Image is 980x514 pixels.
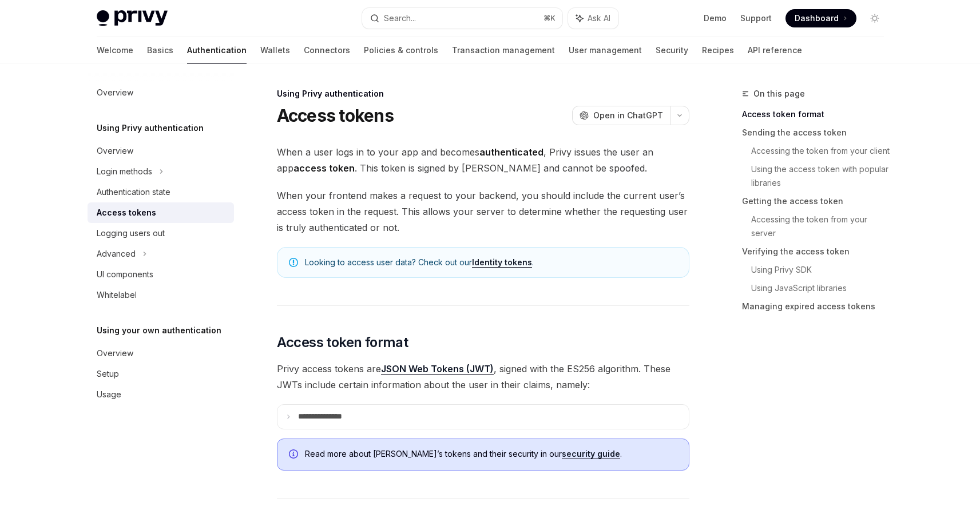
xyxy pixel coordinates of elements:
[704,13,727,24] a: Demo
[866,9,884,27] button: Toggle dark mode
[88,343,234,364] a: Overview
[572,106,670,125] button: Open in ChatGPT
[384,11,416,25] div: Search...
[751,160,893,192] a: Using the access token with popular libraries
[751,210,893,242] a: Accessing the token from your server
[742,123,893,142] a: Sending the access token
[97,346,133,360] div: Overview
[277,333,408,352] span: Access token format
[289,258,298,267] svg: Note
[97,367,119,381] div: Setup
[88,364,234,384] a: Setup
[187,37,247,64] a: Authentication
[88,202,234,223] a: Access tokens
[656,37,688,64] a: Security
[97,185,170,199] div: Authentication state
[748,37,802,64] a: API reference
[97,206,156,220] div: Access tokens
[479,146,543,158] strong: authenticated
[304,37,350,64] a: Connectors
[97,268,153,281] div: UI components
[88,141,234,161] a: Overview
[277,88,689,99] div: Using Privy authentication
[742,105,893,123] a: Access token format
[742,242,893,261] a: Verifying the access token
[97,226,165,240] div: Logging users out
[568,8,618,29] button: Ask AI
[97,247,136,261] div: Advanced
[289,449,300,461] svg: Info
[362,8,562,29] button: Search...⌘K
[147,37,173,64] a: Basics
[702,37,734,64] a: Recipes
[88,82,234,103] a: Overview
[97,324,221,337] h5: Using your own authentication
[562,449,620,459] a: security guide
[472,257,532,268] a: Identity tokens
[88,264,234,285] a: UI components
[795,13,839,24] span: Dashboard
[97,37,133,64] a: Welcome
[293,162,355,174] strong: access token
[97,165,152,178] div: Login methods
[742,297,893,316] a: Managing expired access tokens
[381,363,494,375] a: JSON Web Tokens (JWT)
[751,261,893,279] a: Using Privy SDK
[260,37,290,64] a: Wallets
[753,87,805,101] span: On this page
[364,37,438,64] a: Policies & controls
[277,361,689,393] span: Privy access tokens are , signed with the ES256 algorithm. These JWTs include certain information...
[742,192,893,210] a: Getting the access token
[88,285,234,305] a: Whitelabel
[97,121,204,135] h5: Using Privy authentication
[740,13,772,24] a: Support
[785,9,856,27] a: Dashboard
[593,110,663,121] span: Open in ChatGPT
[88,384,234,405] a: Usage
[751,142,893,160] a: Accessing the token from your client
[97,144,133,158] div: Overview
[277,144,689,176] span: When a user logs in to your app and becomes , Privy issues the user an app . This token is signed...
[97,10,168,26] img: light logo
[751,279,893,297] a: Using JavaScript libraries
[88,182,234,202] a: Authentication state
[305,257,677,268] span: Looking to access user data? Check out our .
[88,223,234,244] a: Logging users out
[277,188,689,236] span: When your frontend makes a request to your backend, you should include the current user’s access ...
[97,288,137,302] div: Whitelabel
[97,86,133,99] div: Overview
[543,14,556,23] span: ⌘ K
[569,37,642,64] a: User management
[277,105,394,126] h1: Access tokens
[97,388,121,401] div: Usage
[452,37,555,64] a: Transaction management
[305,448,677,460] span: Read more about [PERSON_NAME]’s tokens and their security in our .
[588,13,610,24] span: Ask AI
